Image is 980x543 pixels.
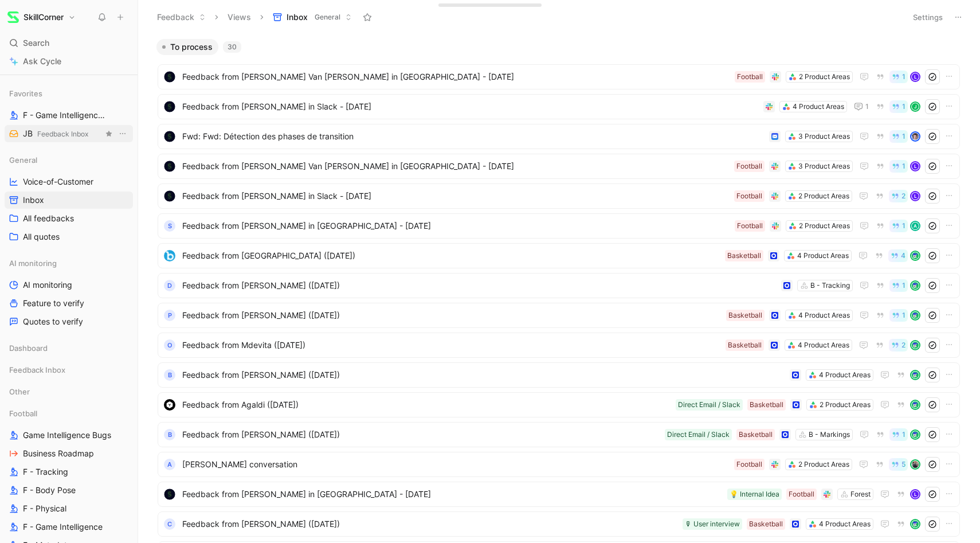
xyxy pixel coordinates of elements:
[798,161,850,172] div: 3 Product Areas
[798,339,849,351] div: 4 Product Areas
[5,34,133,52] div: Search
[889,220,908,232] button: 1
[23,213,74,224] span: All feedbacks
[5,107,133,124] a: F - Game IntelligenceFootball
[164,339,175,351] div: O
[223,41,241,53] div: 30
[902,222,905,229] span: 1
[7,11,19,23] img: SkillCorner
[911,431,919,439] img: avatar
[164,190,175,202] img: logo
[737,71,763,83] div: Football
[164,280,175,291] div: d
[5,9,79,25] button: SkillCornerSkillCorner
[902,431,905,438] span: 1
[23,12,64,22] h1: SkillCorner
[902,133,905,140] span: 1
[222,9,256,26] button: Views
[911,103,919,111] div: J
[158,511,960,537] a: CFeedback from [PERSON_NAME] ([DATE])4 Product AreasBasketball🎙 User interviewavatar
[5,518,133,536] a: F - Game Intelligence
[908,9,948,25] button: Settings
[9,342,48,354] span: Dashboard
[182,100,759,114] span: Feedback from [PERSON_NAME] in Slack - [DATE]
[911,73,919,81] div: L
[164,459,175,470] div: A
[5,276,133,294] a: AI monitoring
[889,309,908,322] button: 1
[9,408,37,419] span: Football
[901,461,905,468] span: 5
[164,220,175,232] div: S
[23,176,93,187] span: Voice-of-Customer
[736,190,762,202] div: Football
[911,371,919,379] img: avatar
[902,73,905,80] span: 1
[889,339,908,351] button: 2
[810,280,850,291] div: B - Tracking
[902,312,905,319] span: 1
[158,482,960,507] a: logoFeedback from [PERSON_NAME] in [GEOGRAPHIC_DATA] - [DATE]ForestFootball💡 Internal IdeaL
[164,429,175,440] div: B
[911,132,919,140] img: avatar
[164,161,175,172] img: logo
[5,339,133,360] div: Dashboard
[889,279,908,292] button: 1
[889,458,908,471] button: 5
[158,273,960,298] a: dFeedback from [PERSON_NAME] ([DATE])B - Tracking1avatar
[727,250,761,261] div: Basketball
[158,64,960,89] a: logoFeedback from [PERSON_NAME] Van [PERSON_NAME] in [GEOGRAPHIC_DATA] - [DATE]2 Product AreasFoo...
[5,445,133,462] a: Business Roadmap
[5,125,133,142] a: JBFeedback InboxView actions
[158,303,960,328] a: PFeedback from [PERSON_NAME] ([DATE])4 Product AreasBasketball1avatar
[23,231,60,243] span: All quotes
[182,159,730,173] span: Feedback from [PERSON_NAME] Van [PERSON_NAME] in [GEOGRAPHIC_DATA] - [DATE]
[156,39,218,55] button: To process
[901,252,905,259] span: 4
[820,399,871,411] div: 2 Product Areas
[685,518,740,530] div: 🎙 User interview
[736,459,762,470] div: Football
[797,250,849,261] div: 4 Product Areas
[9,257,57,269] span: AI monitoring
[728,310,762,321] div: Basketball
[5,255,133,330] div: AI monitoringAI monitoringFeature to verifyQuotes to verify
[5,151,133,169] div: General
[182,70,730,84] span: Feedback from [PERSON_NAME] Van [PERSON_NAME] in [GEOGRAPHIC_DATA] - [DATE]
[865,103,869,110] span: 1
[5,173,133,190] a: Voice-of-Customer
[819,518,871,530] div: 4 Product Areas
[901,193,905,200] span: 2
[798,131,850,142] div: 3 Product Areas
[902,103,905,110] span: 1
[23,429,111,441] span: Game Intelligence Bugs
[182,398,671,412] span: Feedback from Agaldi ([DATE])
[5,255,133,272] div: AI monitoring
[911,341,919,349] img: avatar
[850,489,871,500] div: Forest
[911,282,919,290] img: avatar
[158,154,960,179] a: logoFeedback from [PERSON_NAME] Van [PERSON_NAME] in [GEOGRAPHIC_DATA] - [DATE]3 Product AreasFoo...
[164,489,175,500] img: logo
[798,190,849,202] div: 2 Product Areas
[911,222,919,230] div: A
[315,11,340,23] span: General
[809,429,850,440] div: B - Markings
[23,194,44,206] span: Inbox
[5,361,133,382] div: Feedback Inbox
[158,333,960,358] a: OFeedback from Mdevita ([DATE])4 Product AreasBasketball2avatar
[911,460,919,468] img: avatar
[5,85,133,102] div: Favorites
[911,401,919,409] img: avatar
[5,192,133,209] a: Inbox
[728,339,762,351] div: Basketball
[158,362,960,388] a: BFeedback from [PERSON_NAME] ([DATE])4 Product Areasavatar
[901,342,905,349] span: 2
[911,162,919,170] div: L
[5,500,133,517] a: F - Physical
[730,489,779,500] div: 💡 Internal Idea
[889,428,908,441] button: 1
[889,130,908,143] button: 1
[5,427,133,444] a: Game Intelligence Bugs
[5,339,133,357] div: Dashboard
